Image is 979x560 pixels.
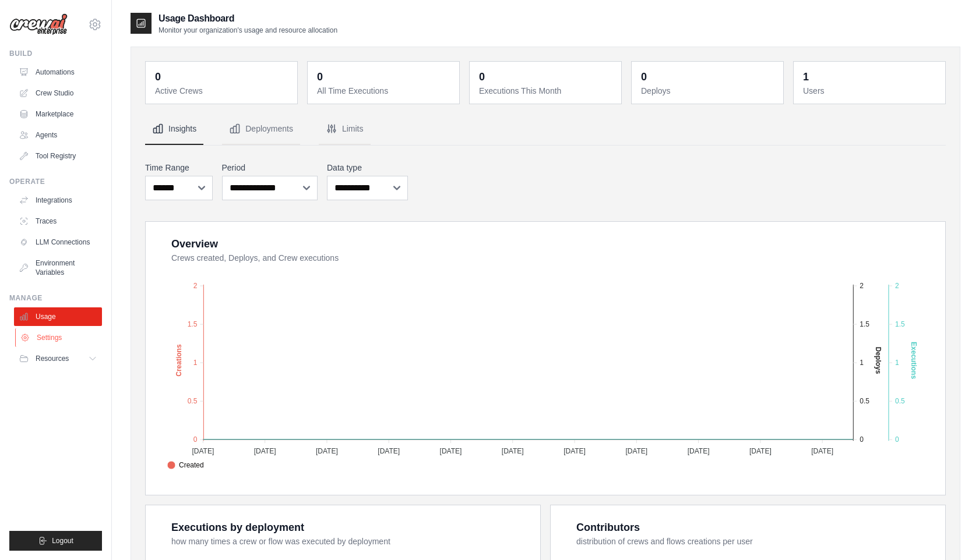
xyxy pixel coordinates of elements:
[14,147,102,165] a: Tool Registry
[317,85,452,97] dt: All Time Executions
[860,435,864,444] tspan: 0
[155,69,161,85] div: 0
[895,359,899,367] tspan: 1
[688,447,710,455] tspan: [DATE]
[319,114,371,145] button: Limits
[193,282,198,290] tspan: 2
[9,49,102,58] div: Build
[171,519,304,536] div: Executions by deployment
[193,359,198,367] tspan: 1
[378,447,400,455] tspan: [DATE]
[222,162,318,173] label: Period
[910,342,918,379] text: Executions
[222,114,300,145] button: Deployments
[14,126,102,144] a: Agents
[502,447,524,455] tspan: [DATE]
[14,63,102,81] a: Automations
[14,105,102,123] a: Marketplace
[14,233,102,251] a: LLM Connections
[860,397,869,405] tspan: 0.5
[188,320,198,328] tspan: 1.5
[14,191,102,210] a: Integrations
[317,69,323,85] div: 0
[171,252,931,264] dt: Crews created, Deploys, and Crew executions
[145,162,213,173] label: Time Range
[811,447,833,455] tspan: [DATE]
[641,85,776,97] dt: Deploys
[803,69,809,85] div: 1
[479,69,485,85] div: 0
[9,293,102,303] div: Manage
[14,254,102,282] a: Environment Variables
[9,531,102,551] button: Logout
[895,320,905,328] tspan: 1.5
[895,435,899,444] tspan: 0
[193,435,198,444] tspan: 0
[860,359,864,367] tspan: 1
[576,519,640,536] div: Contributors
[192,447,214,455] tspan: [DATE]
[860,320,869,328] tspan: 1.5
[564,447,586,455] tspan: [DATE]
[316,447,338,455] tspan: [DATE]
[52,536,73,545] span: Logout
[171,536,526,547] dt: how many times a crew or flow was executed by deployment
[749,447,772,455] tspan: [DATE]
[874,347,882,374] text: Deploys
[641,69,647,85] div: 0
[175,344,183,377] text: Creations
[803,85,938,97] dt: Users
[171,236,218,252] div: Overview
[159,26,337,35] p: Monitor your organization's usage and resource allocation
[254,447,276,455] tspan: [DATE]
[145,114,203,145] button: Insights
[327,162,408,173] label: Data type
[14,307,102,326] a: Usage
[625,447,647,455] tspan: [DATE]
[479,85,614,97] dt: Executions This Month
[9,177,102,186] div: Operate
[440,447,462,455] tspan: [DATE]
[14,212,102,231] a: Traces
[9,13,68,36] img: Logo
[15,328,103,347] a: Settings
[14,84,102,102] a: Crew Studio
[860,282,864,290] tspan: 2
[14,349,102,368] button: Resources
[36,354,69,363] span: Resources
[895,397,905,405] tspan: 0.5
[155,85,290,97] dt: Active Crews
[167,460,204,470] span: Created
[145,114,946,145] nav: Tabs
[188,397,198,405] tspan: 0.5
[159,12,337,26] h2: Usage Dashboard
[576,536,931,547] dt: distribution of crews and flows creations per user
[895,282,899,290] tspan: 2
